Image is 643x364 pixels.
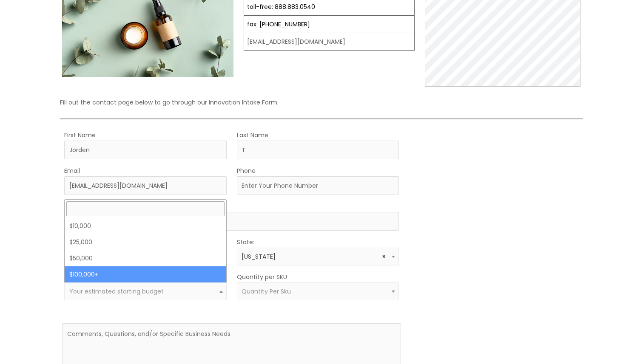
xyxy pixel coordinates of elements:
a: fax: [PHONE_NUMBER] [247,20,310,28]
a: toll-free: 888.883.0540 [247,3,315,11]
label: First Name [64,130,96,141]
input: Enter Your Email [64,176,227,195]
td: [EMAIL_ADDRESS][DOMAIN_NAME] [244,33,415,51]
input: Company Name [64,212,399,231]
span: Quantity Per Sku [242,287,291,296]
label: State: [237,237,254,248]
input: First Name [64,141,227,159]
li: $25,000 [65,234,226,250]
li: $100,000+ [65,266,226,282]
label: Email [64,165,80,176]
span: Remove all items [382,253,386,261]
p: Fill out the contact page below to go through our Innovation Intake Form. [60,97,583,108]
input: Last Name [237,141,399,159]
li: $50,000 [65,250,226,266]
label: Last Name [237,130,268,141]
span: Texas [237,248,399,265]
label: Quantity per SKU [237,271,287,282]
span: Your estimated starting budget [69,287,164,296]
input: Enter Your Phone Number [237,176,399,195]
span: Texas [242,253,394,261]
label: Phone [237,165,256,176]
li: $10,000 [65,218,226,234]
